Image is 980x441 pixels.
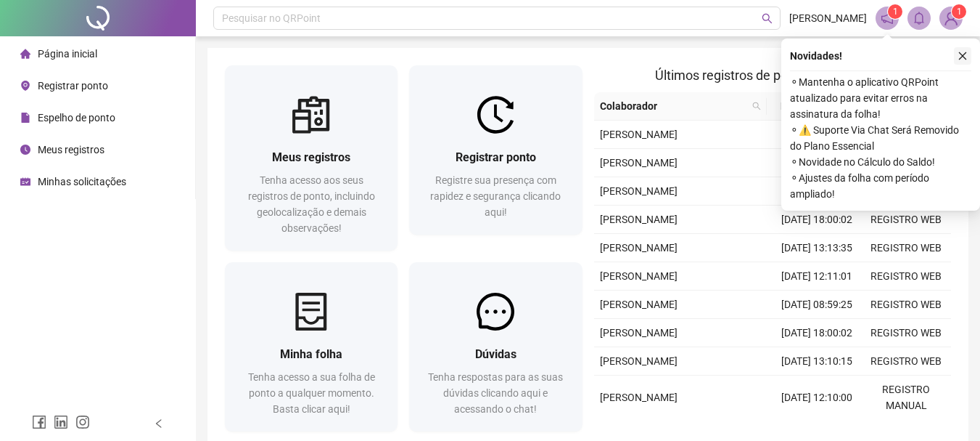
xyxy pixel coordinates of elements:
[789,10,867,26] span: [PERSON_NAME]
[773,234,862,262] td: [DATE] 13:13:35
[20,113,30,123] span: file
[456,150,536,164] span: Registrar ponto
[773,121,862,149] td: [DATE] 13:15:15
[600,299,678,310] span: [PERSON_NAME]
[881,12,894,25] span: notification
[38,48,97,60] span: Página inicial
[773,98,836,114] span: Data/Hora
[773,291,862,319] td: [DATE] 08:59:25
[409,65,582,235] a: Registrar pontoRegistre sua presença com rapidez e segurança clicando aqui!
[600,355,678,367] span: [PERSON_NAME]
[752,102,761,110] span: search
[38,176,126,187] span: Minhas solicitações
[862,234,951,262] td: REGISTRO WEB
[38,80,108,92] span: Registrar ponto
[952,4,966,19] sup: Atualize o seu contato no menu Meus Dados
[600,214,678,225] span: [PERSON_NAME]
[225,262,398,432] a: Minha folhaTenha acesso a sua folha de ponto a qualquer momento. Basta clicar aqui!
[600,185,678,197] span: [PERSON_NAME]
[38,144,104,155] span: Meus registros
[20,81,30,91] span: environment
[893,7,898,17] span: 1
[790,74,971,122] span: ⚬ Mantenha o aplicativo QRPoint atualizado para evitar erros na assinatura da folha!
[862,206,951,234] td: REGISTRO WEB
[958,51,968,61] span: close
[790,154,971,170] span: ⚬ Novidade no Cálculo do Saldo!
[762,13,773,24] span: search
[600,129,678,140] span: [PERSON_NAME]
[773,149,862,177] td: [DATE] 12:10:07
[773,206,862,234] td: [DATE] 18:00:02
[773,177,862,206] td: [DATE] 09:09:32
[655,68,889,83] span: Últimos registros de ponto sincronizados
[272,150,350,164] span: Meus registros
[54,415,68,429] span: linkedin
[749,95,764,117] span: search
[888,4,902,19] sup: 1
[225,65,398,251] a: Meus registrosTenha acesso aos seus registros de ponto, incluindo geolocalização e demais observa...
[957,7,962,17] span: 1
[862,376,951,420] td: REGISTRO MANUAL
[475,347,516,361] span: Dúvidas
[913,12,926,25] span: bell
[20,49,30,59] span: home
[32,415,46,429] span: facebook
[75,415,90,429] span: instagram
[790,170,971,202] span: ⚬ Ajustes da folha com período ampliado!
[790,122,971,154] span: ⚬ ⚠️ Suporte Via Chat Será Removido do Plano Essencial
[773,319,862,347] td: [DATE] 18:00:02
[862,291,951,319] td: REGISTRO WEB
[773,262,862,291] td: [DATE] 12:11:01
[428,371,563,415] span: Tenha respostas para as suas dúvidas clicando aqui e acessando o chat!
[600,157,678,169] span: [PERSON_NAME]
[600,392,678,403] span: [PERSON_NAME]
[940,7,962,29] img: 93554
[773,347,862,376] td: [DATE] 13:10:15
[773,376,862,420] td: [DATE] 12:10:00
[862,347,951,376] td: REGISTRO WEB
[20,177,30,187] span: schedule
[767,92,853,121] th: Data/Hora
[38,112,115,124] span: Espelho de ponto
[600,242,678,254] span: [PERSON_NAME]
[154,418,164,429] span: left
[248,174,375,234] span: Tenha acesso aos seus registros de ponto, incluindo geolocalização e demais observações!
[600,327,678,339] span: [PERSON_NAME]
[600,98,747,114] span: Colaborador
[862,319,951,347] td: REGISTRO WEB
[790,48,842,64] span: Novidades !
[248,371,375,415] span: Tenha acesso a sua folha de ponto a qualquer momento. Basta clicar aqui!
[862,262,951,291] td: REGISTRO WEB
[430,174,561,218] span: Registre sua presença com rapidez e segurança clicando aqui!
[20,145,30,155] span: clock-circle
[280,347,342,361] span: Minha folha
[600,270,678,282] span: [PERSON_NAME]
[409,262,582,432] a: DúvidasTenha respostas para as suas dúvidas clicando aqui e acessando o chat!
